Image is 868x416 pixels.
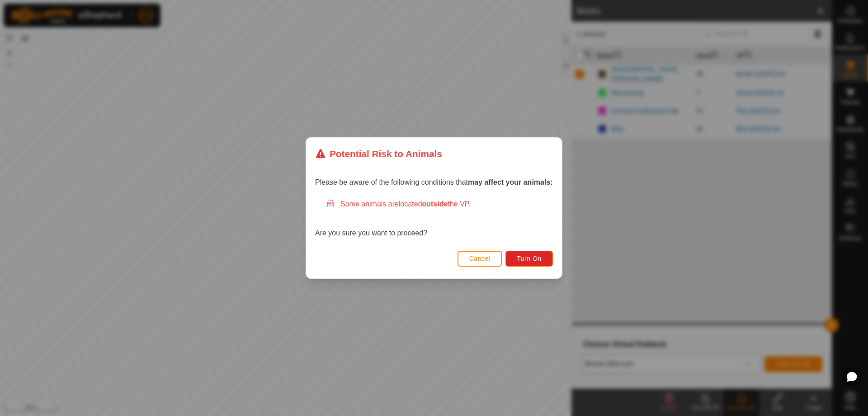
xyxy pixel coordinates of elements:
[399,200,471,208] span: located the VP.
[469,255,491,262] span: Cancel
[422,200,448,208] strong: outside
[315,178,553,186] span: Please be aware of the following conditions that
[517,255,542,262] span: Turn On
[315,199,553,239] div: Are you sure you want to proceed?
[458,251,502,267] button: Cancel
[506,251,553,267] button: Turn On
[326,199,553,210] div: Some animals are
[315,147,442,161] div: Potential Risk to Animals
[468,178,553,186] strong: may affect your animals:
